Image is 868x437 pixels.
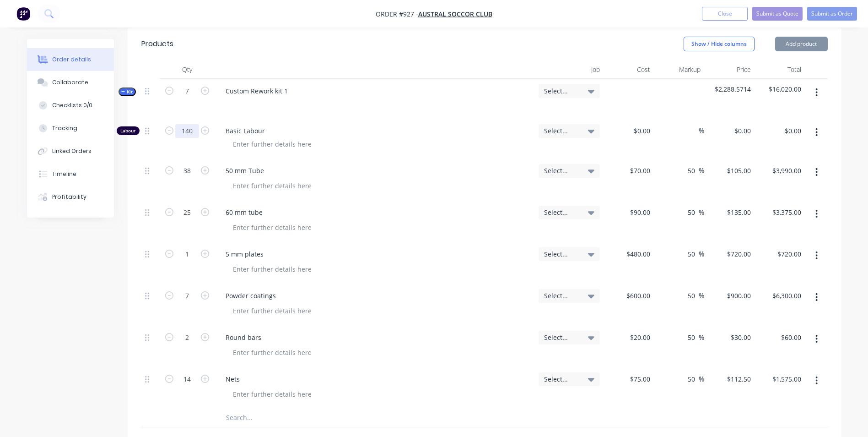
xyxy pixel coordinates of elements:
div: Job [535,60,604,79]
button: Show / Hide columns [684,37,755,51]
div: Nets [218,372,247,386]
div: Tracking [52,124,77,132]
span: Kit [121,88,133,95]
span: Basic Labour [226,126,531,136]
span: % [699,249,704,259]
div: Price [704,60,755,79]
span: Select... [544,374,579,384]
div: 50 mm Tube [218,164,271,177]
div: Markup [654,60,704,79]
button: Timeline [27,163,114,186]
span: % [699,207,704,218]
input: Search... [226,409,409,427]
div: Round bars [218,331,269,344]
div: Timeline [52,170,76,178]
button: Collaborate [27,71,114,94]
span: Select... [544,126,579,136]
button: Tracking [27,117,114,140]
div: Linked Orders [52,147,92,155]
div: Qty [160,60,215,79]
div: Checklists 0/0 [52,101,92,109]
button: Kit [119,87,136,96]
img: Factory [16,7,30,21]
span: % [699,165,704,176]
button: Submit as Quote [752,7,803,21]
div: Labour [117,126,140,135]
button: Add product [775,37,828,51]
div: Powder coatings [218,289,283,302]
button: Profitability [27,186,114,208]
span: $16,020.00 [758,84,801,94]
span: Select... [544,86,579,96]
span: Select... [544,333,579,342]
span: % [699,374,704,384]
button: Order details [27,48,114,71]
span: % [699,290,704,301]
div: Custom Rework kit 1 [218,84,295,98]
button: Checklists 0/0 [27,94,114,117]
span: Order #927 - [376,10,418,18]
button: Linked Orders [27,140,114,163]
span: % [699,126,704,136]
div: Cost [604,60,654,79]
div: Profitability [52,193,86,201]
div: Products [141,38,173,49]
span: Select... [544,166,579,175]
div: Total [755,60,805,79]
span: Select... [544,291,579,300]
a: Austral Soccor Club [418,10,492,18]
span: Select... [544,208,579,217]
div: Collaborate [52,78,88,87]
button: Close [702,7,748,21]
button: Submit as Order [807,7,857,21]
span: $2,288.5714 [708,84,751,94]
span: % [699,332,704,343]
span: Select... [544,249,579,259]
div: 60 mm tube [218,206,270,219]
div: 5 mm plates [218,247,271,261]
div: Order details [52,55,91,64]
